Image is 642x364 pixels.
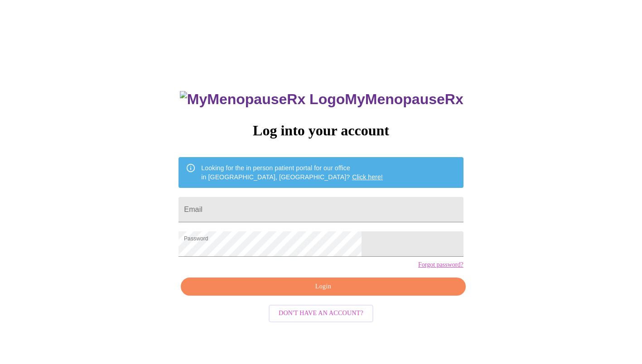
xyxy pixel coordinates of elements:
a: Don't have an account? [266,309,376,316]
span: Login [191,281,455,292]
img: MyMenopauseRx Logo [180,91,345,108]
a: Forgot password? [418,261,463,268]
div: Looking for the in person patient portal for our office in [GEOGRAPHIC_DATA], [GEOGRAPHIC_DATA]? [201,160,383,185]
h3: MyMenopauseRx [180,91,463,108]
a: Click here! [352,173,383,181]
h3: Log into your account [179,122,463,139]
span: Don't have an account? [279,308,363,319]
button: Don't have an account? [269,305,373,322]
button: Login [181,278,465,296]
